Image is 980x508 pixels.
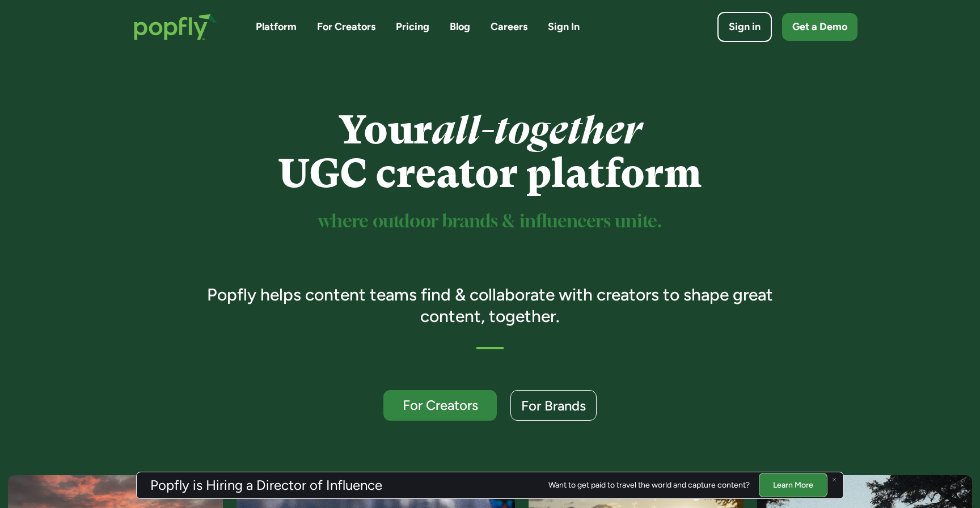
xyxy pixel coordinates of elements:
[782,13,857,41] a: Get a Demo
[256,20,297,34] a: Platform
[396,20,429,34] a: Pricing
[521,399,586,413] div: For Brands
[394,398,487,412] div: For Creators
[510,390,597,421] a: For Brands
[548,481,750,490] div: Want to get paid to travel the world and capture content?
[792,20,847,34] div: Get a Demo
[759,473,827,497] a: Learn More
[318,213,662,231] sup: where outdoor brands & influencers unite.
[491,20,527,34] a: Careers
[450,20,470,34] a: Blog
[729,20,761,34] div: Sign in
[191,108,789,196] h1: Your UGC creator platform
[150,479,382,492] h3: Popfly is Hiring a Director of Influence
[191,284,789,327] h3: Popfly helps content teams find & collaborate with creators to shape great content, together.
[317,20,375,34] a: For Creators
[122,2,229,52] a: home
[548,20,580,34] a: Sign In
[717,12,772,42] a: Sign in
[432,107,641,153] em: all-together
[383,390,497,421] a: For Creators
